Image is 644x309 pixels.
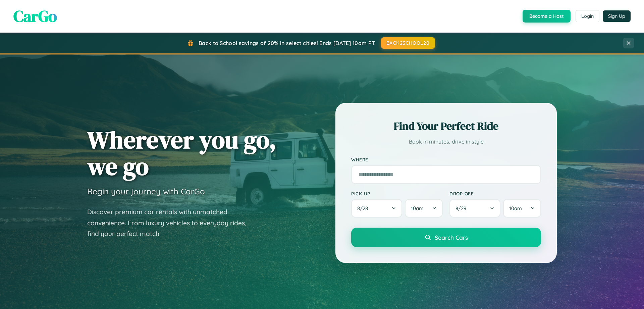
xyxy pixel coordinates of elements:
label: Drop-off [449,191,541,196]
button: 8/28 [351,199,402,218]
button: 10am [503,199,541,218]
button: 10am [405,199,443,218]
h3: Begin your journey with CarGo [87,186,205,196]
button: Sign Up [603,10,631,22]
h2: Find Your Perfect Ride [351,119,541,133]
span: 8 / 29 [455,205,470,211]
button: 8/29 [449,199,500,218]
button: Become a Host [523,10,571,23]
span: 8 / 28 [357,205,371,211]
span: Search Cars [435,234,468,241]
label: Pick-up [351,191,443,196]
p: Discover premium car rentals with unmatched convenience. From luxury vehicles to everyday rides, ... [87,206,255,239]
span: 10am [411,205,424,211]
button: Login [576,10,599,22]
label: Where [351,157,541,162]
span: 10am [509,205,522,211]
h1: Wherever you go, we go [87,126,276,180]
p: Book in minutes, drive in style [351,137,541,147]
button: Search Cars [351,228,541,247]
span: CarGo [13,5,57,27]
button: BACK2SCHOOL20 [381,37,435,49]
span: Back to School savings of 20% in select cities! Ends [DATE] 10am PT. [199,40,376,46]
